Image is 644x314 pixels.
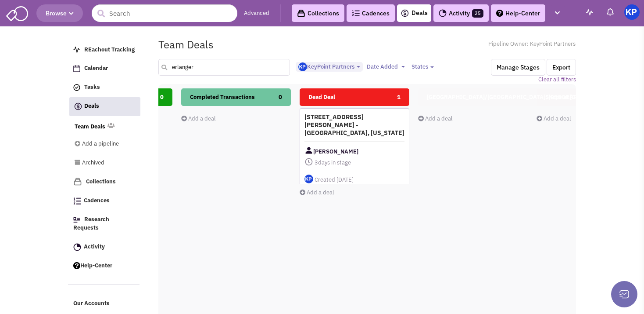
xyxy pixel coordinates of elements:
a: Deals [69,97,140,116]
span: States [411,63,428,70]
button: KeyPoint Partners [296,62,363,72]
img: icon-deals.svg [401,8,409,18]
a: Research Requests [69,212,140,237]
img: Activity.png [73,243,81,251]
img: KeyPoint Partners [624,4,640,20]
span: 0 [279,88,282,106]
input: Search [92,4,237,22]
a: Our Accounts [69,296,140,312]
span: Completed Transactions [190,93,255,101]
a: Activity [69,239,140,256]
h4: [STREET_ADDRESS][PERSON_NAME] - [GEOGRAPHIC_DATA], [US_STATE] [304,113,404,137]
a: Clear all filters [538,76,576,84]
span: 0 [160,88,164,106]
a: REachout Tracking [69,42,140,58]
input: Search deals [158,59,290,76]
img: Research.png [73,217,80,223]
img: icon-collection-lavender-black.svg [297,9,305,18]
a: Cadences [347,4,395,22]
img: Contact Image [304,146,313,155]
a: Calendar [69,60,140,77]
img: icon-daysinstage.png [304,157,313,166]
button: Date Added [364,62,408,72]
span: [GEOGRAPHIC_DATA]/[GEOGRAPHIC_DATA], [GEOGRAPHIC_DATA] [427,93,606,101]
img: help.png [73,262,80,269]
img: help.png [496,10,503,17]
span: REachout Tracking [84,46,135,53]
img: Activity.png [439,9,447,17]
img: Cadences_logo.png [73,197,81,204]
span: Dead Deal [308,93,335,101]
a: Add a deal [300,189,334,196]
span: Our Accounts [73,300,110,307]
span: 25 [472,9,483,18]
img: Cadences_logo.png [352,10,360,16]
a: Add a deal [537,115,571,122]
a: Archived [75,155,128,172]
h1: Team Deals [158,39,214,50]
span: Created [DATE] [315,176,354,183]
span: Collections [86,178,116,185]
span: Browse [46,9,74,17]
span: Date Added [367,63,398,70]
span: Tasks [84,84,100,91]
a: Advanced [244,9,269,18]
a: Help-Center [491,4,545,22]
a: Help-Center [69,258,140,274]
span: [PERSON_NAME] [313,146,358,157]
button: States [409,62,436,72]
a: Add a deal [181,115,216,122]
a: Cadences [69,193,140,209]
span: 3 [315,159,318,166]
span: Research Requests [73,216,109,232]
img: icon-collection-lavender.png [73,177,82,186]
button: Export [547,59,576,76]
a: Team Deals [75,123,105,131]
span: 1 [397,88,401,106]
span: Activity [84,243,105,250]
span: days in stage [304,157,404,168]
a: Activity25 [433,4,489,22]
img: Gp5tB00MpEGTGSMiAkF79g.png [298,62,307,71]
a: Add a pipeline [75,136,128,153]
span: Pipeline Owner: KeyPoint Partners [488,40,576,48]
img: icon-tasks.png [73,84,80,91]
a: Collections [292,4,344,22]
img: Calendar.png [73,65,80,72]
a: Collections [69,173,140,190]
a: Add a deal [418,115,453,122]
button: Manage Stages [491,59,545,76]
span: Cadences [84,197,110,204]
span: KeyPoint Partners [298,63,354,70]
span: Calendar [84,65,108,72]
a: Tasks [69,79,140,96]
img: icon-deals.svg [74,101,82,112]
img: SmartAdmin [6,4,28,21]
a: Deals [401,8,428,18]
button: Browse [36,4,83,22]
